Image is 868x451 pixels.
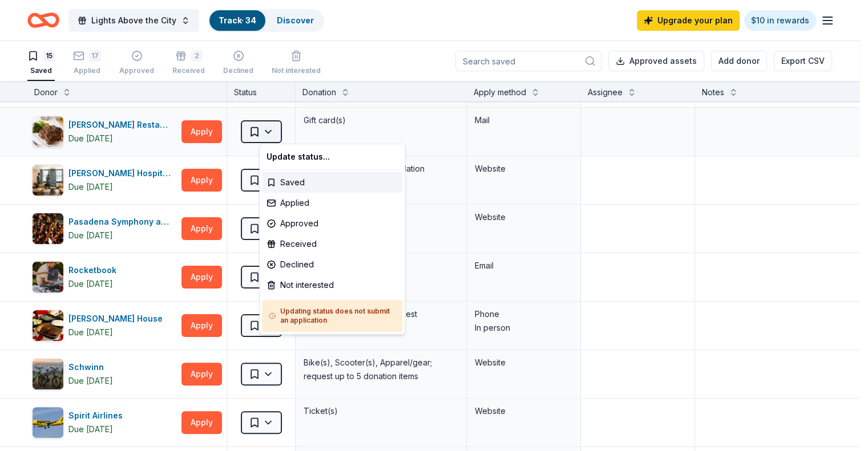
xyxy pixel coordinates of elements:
[262,147,402,167] div: Update status...
[262,275,402,295] div: Not interested
[269,307,395,325] h5: Updating status does not submit an application
[262,254,402,275] div: Declined
[262,234,402,254] div: Received
[262,172,402,193] div: Saved
[262,213,402,234] div: Approved
[262,193,402,213] div: Applied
